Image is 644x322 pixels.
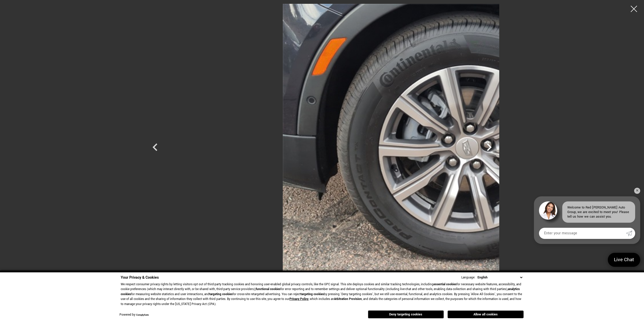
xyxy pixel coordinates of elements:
[611,256,637,263] span: Live Chat
[562,201,635,223] div: Welcome to Red [PERSON_NAME] Auto Group, we are excited to meet you! Please tell us how we can as...
[289,297,308,301] a: Privacy Policy
[476,275,524,280] select: Language Select
[121,287,520,296] strong: analytics cookies
[121,282,524,307] p: We respect consumer privacy rights by letting visitors opt out of third-party tracking cookies an...
[608,253,640,267] a: Live Chat
[482,137,497,160] div: Next
[256,287,280,291] strong: functional cookies
[334,297,362,301] strong: Arbitration Provision
[433,282,456,287] strong: essential cookies
[119,313,149,317] div: Powered by
[539,228,626,239] input: Enter your message
[136,313,149,317] a: ComplyAuto
[301,292,324,296] strong: targeting cookies
[461,276,475,279] div: Language:
[626,228,635,239] a: Submit
[448,311,524,318] button: Allow all cookies
[209,292,233,296] strong: targeting cookies
[539,201,557,220] img: Agent profile photo
[148,137,163,160] div: Previous
[121,275,159,280] span: Your Privacy & Cookies
[368,310,444,318] button: Deny targeting cookies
